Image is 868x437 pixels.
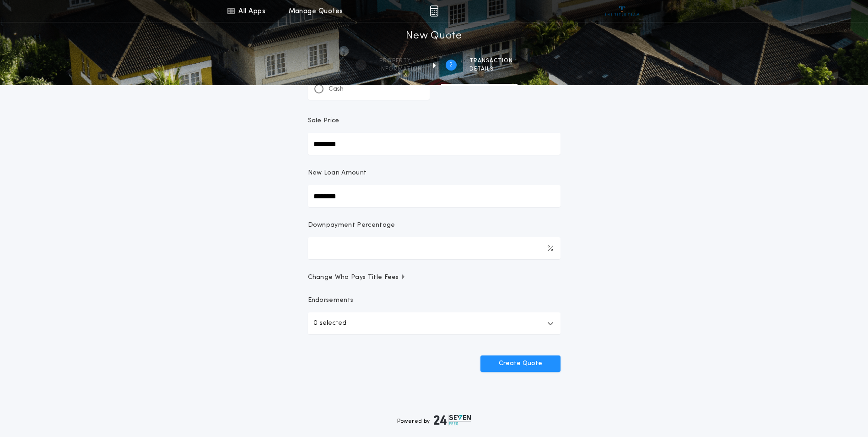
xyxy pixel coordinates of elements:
[379,57,422,65] span: Property
[308,116,340,126] p: Sale Price
[308,221,395,230] p: Downpayment Percentage
[308,273,406,282] span: Change Who Pays Title Fees
[469,57,513,65] span: Transaction
[308,273,561,282] button: Change Who Pays Title Fees
[449,61,453,69] h2: 2
[329,85,344,94] p: Cash
[397,415,471,426] div: Powered by
[308,312,561,334] button: 0 selected
[469,66,513,73] span: details
[434,415,471,426] img: logo
[308,185,561,207] input: New Loan Amount
[308,133,561,155] input: Sale Price
[313,318,346,329] p: 0 selected
[308,237,561,259] input: Downpayment Percentage
[379,66,422,73] span: information
[430,5,438,16] img: img
[480,355,561,372] button: Create Quote
[406,29,462,44] h1: New Quote
[308,296,561,305] p: Endorsements
[308,169,367,178] p: New Loan Amount
[605,6,639,16] img: vs-icon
